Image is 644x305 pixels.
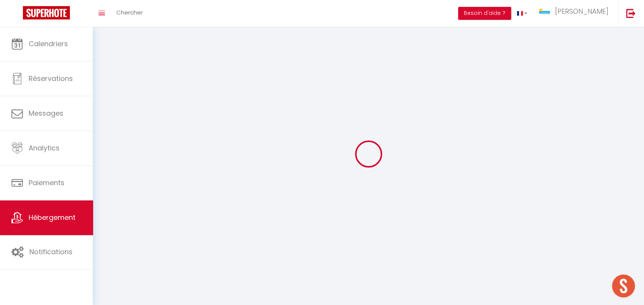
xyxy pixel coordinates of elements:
span: Hébergement [29,213,76,222]
span: Réservations [29,74,73,83]
span: Analytics [29,143,60,153]
span: [PERSON_NAME] [555,6,608,16]
span: Messages [29,108,63,118]
span: Notifications [29,247,73,257]
img: ... [539,8,550,15]
span: Calendriers [29,39,68,48]
button: Besoin d'aide ? [458,7,511,20]
div: Ouvrir le chat [612,274,635,297]
img: logout [626,8,636,18]
span: Chercher [116,8,143,16]
img: Super Booking [23,6,70,19]
span: Paiements [29,178,65,187]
